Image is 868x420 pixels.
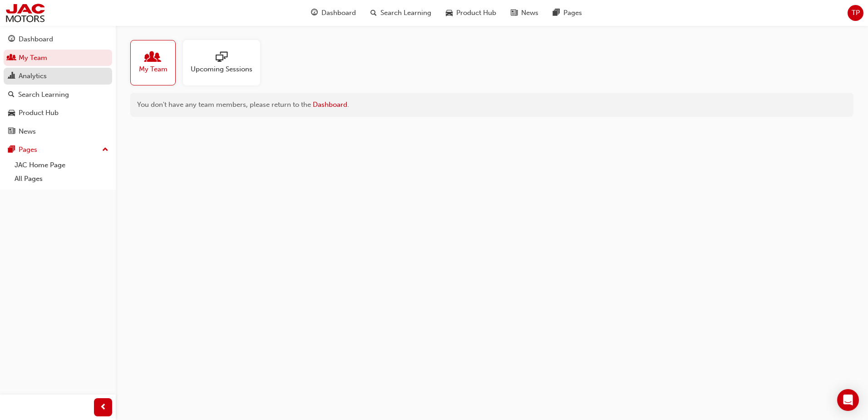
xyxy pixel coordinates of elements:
[4,68,112,85] a: Analytics
[130,93,853,117] div: You don't have any team members, please return to the .
[8,146,15,154] span: pages-icon
[11,158,112,172] a: JAC Home Page
[4,31,112,48] a: Dashboard
[370,7,377,19] span: search-icon
[4,123,112,140] a: News
[553,7,560,19] span: pages-icon
[130,40,183,85] a: My Team
[503,4,546,22] a: news-iconNews
[837,389,859,411] div: Open Intercom Messenger
[19,108,59,118] div: Product Hub
[4,86,112,103] a: Search Learning
[313,100,347,109] a: Dashboard
[139,64,168,75] span: My Team
[304,4,363,22] a: guage-iconDashboard
[191,64,252,75] span: Upcoming Sessions
[8,91,15,99] span: search-icon
[511,7,518,19] span: news-icon
[4,50,112,66] a: My Team
[19,34,53,45] div: Dashboard
[5,3,46,23] img: jac-portal
[100,402,107,413] span: prev-icon
[563,8,582,18] span: Pages
[446,7,453,19] span: car-icon
[18,90,69,100] div: Search Learning
[848,5,863,21] button: TP
[19,145,37,155] div: Pages
[311,7,318,19] span: guage-icon
[4,105,112,121] a: Product Hub
[216,51,227,64] span: sessionType_ONLINE_URL-icon
[4,29,112,141] button: DashboardMy TeamAnalyticsSearch LearningProduct HubNews
[456,8,496,18] span: Product Hub
[19,71,47,81] div: Analytics
[321,8,356,18] span: Dashboard
[8,54,15,62] span: people-icon
[439,4,503,22] a: car-iconProduct Hub
[102,144,108,156] span: up-icon
[8,128,15,136] span: news-icon
[11,172,112,186] a: All Pages
[8,35,15,44] span: guage-icon
[4,141,112,158] button: Pages
[852,8,860,18] span: TP
[147,51,159,64] span: people-icon
[546,4,589,22] a: pages-iconPages
[8,72,15,80] span: chart-icon
[8,109,15,117] span: car-icon
[521,8,538,18] span: News
[363,4,439,22] a: search-iconSearch Learning
[19,126,36,137] div: News
[380,8,431,18] span: Search Learning
[183,40,267,85] a: Upcoming Sessions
